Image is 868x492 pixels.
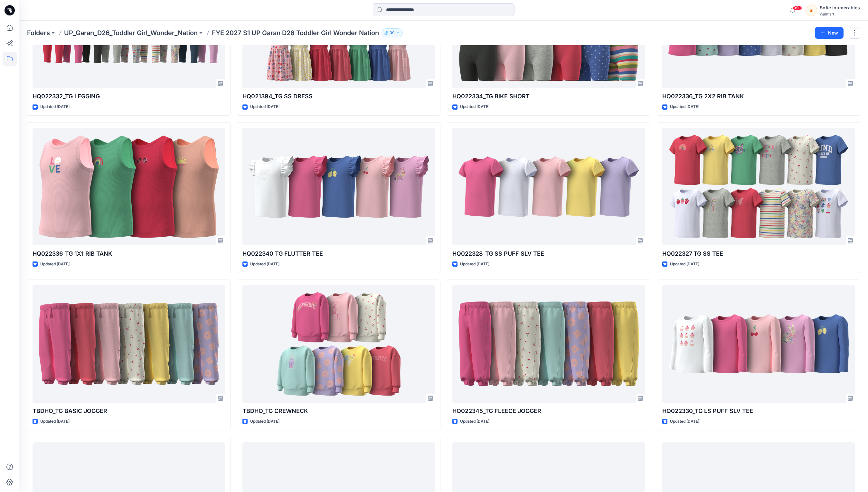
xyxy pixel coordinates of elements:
[815,27,844,39] button: New
[460,103,489,110] p: Updated [DATE]
[662,285,855,403] a: HQ022330_TG LS PUFF SLV TEE
[452,285,645,403] a: HQ022345_TG FLEECE JOGGER
[820,12,860,16] div: Walmart
[806,5,817,16] div: SI
[250,261,279,268] p: Updated [DATE]
[242,285,435,403] a: TBDHQ_TG CREWNECK
[242,128,435,245] a: HQ022340 TG FLUTTER TEE
[452,128,645,245] a: HQ022328_TG SS PUFF SLV TEE
[382,28,403,37] button: 39
[33,92,225,101] p: HQ022332_TG LEGGING
[670,261,699,268] p: Updated [DATE]
[820,4,860,12] div: Sofie Inumerables
[33,407,225,416] p: TBDHQ_TG BASIC JOGGER
[662,407,855,416] p: HQ022330_TG LS PUFF SLV TEE
[40,418,70,425] p: Updated [DATE]
[27,28,50,37] a: Folders
[242,249,435,258] p: HQ022340 TG FLUTTER TEE
[212,28,379,37] p: FYE 2027 S1 UP Garan D26 Toddler Girl Wonder Nation
[670,103,699,110] p: Updated [DATE]
[792,5,802,11] span: 99+
[250,103,279,110] p: Updated [DATE]
[40,103,70,110] p: Updated [DATE]
[390,29,395,36] p: 39
[662,92,855,101] p: HQ022336_TG 2X2 RIB TANK
[242,407,435,416] p: TBDHQ_TG CREWNECK
[33,285,225,403] a: TBDHQ_TG BASIC JOGGER
[452,407,645,416] p: HQ022345_TG FLEECE JOGGER
[670,418,699,425] p: Updated [DATE]
[242,92,435,101] p: HQ021394_TG SS DRESS
[40,261,70,268] p: Updated [DATE]
[33,128,225,245] a: HQ022336_TG 1X1 RIB TANK
[64,28,198,37] a: UP_Garan_D26_Toddler Girl_Wonder_Nation
[452,249,645,258] p: HQ022328_TG SS PUFF SLV TEE
[460,261,489,268] p: Updated [DATE]
[460,418,489,425] p: Updated [DATE]
[662,128,855,245] a: HQ022327_TG SS TEE
[662,249,855,258] p: HQ022327_TG SS TEE
[452,92,645,101] p: HQ022334_TG BIKE SHORT
[250,418,279,425] p: Updated [DATE]
[33,249,225,258] p: HQ022336_TG 1X1 RIB TANK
